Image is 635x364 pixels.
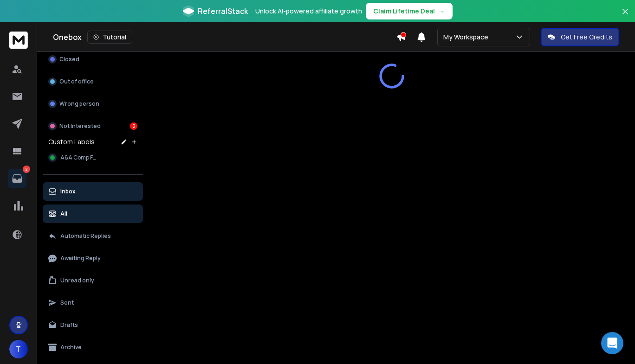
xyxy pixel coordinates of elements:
p: Get Free Credits [561,32,612,42]
span: A&A Comp Fall [60,154,99,161]
button: Inbox [43,182,143,201]
p: Drafts [60,321,78,329]
button: T [9,340,28,358]
span: → [439,6,445,16]
span: ReferralStack [198,6,248,17]
button: Not Interested2 [43,117,143,135]
button: Awaiting Reply [43,249,143,268]
button: Drafts [43,316,143,334]
a: 2 [8,169,26,188]
p: Not Interested [59,122,101,130]
button: Get Free Credits [541,28,619,46]
button: Archive [43,338,143,357]
button: Automatic Replies [43,227,143,245]
button: Closed [43,50,143,69]
p: Out of office [59,78,94,85]
div: 2 [130,122,137,130]
button: Sent [43,294,143,312]
p: My Workspace [443,32,492,42]
p: Archive [60,344,82,351]
button: Unread only [43,271,143,290]
p: Sent [60,299,74,307]
button: Tutorial [87,31,132,44]
div: Open Intercom Messenger [601,332,623,354]
button: Out of office [43,72,143,91]
p: Wrong person [59,100,99,108]
button: All [43,204,143,223]
div: Onebox [53,31,396,44]
p: Unlock AI-powered affiliate growth [255,6,362,16]
p: Unread only [60,277,94,284]
button: Claim Lifetime Deal→ [366,3,453,19]
p: Automatic Replies [60,232,111,240]
h3: Custom Labels [48,137,95,147]
button: Close banner [619,6,631,28]
button: A&A Comp Fall [43,148,143,167]
p: 2 [23,166,30,173]
button: Wrong person [43,95,143,113]
p: All [60,210,67,217]
p: Awaiting Reply [60,255,101,262]
p: Inbox [60,188,76,195]
p: Closed [59,56,79,63]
